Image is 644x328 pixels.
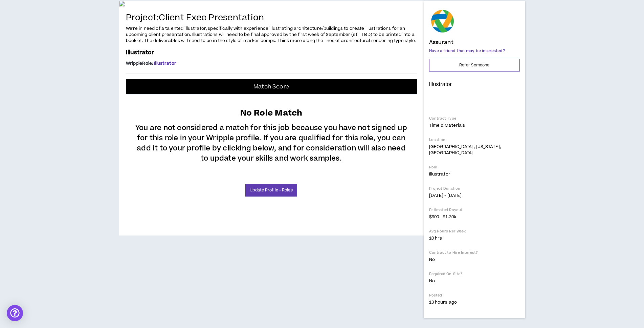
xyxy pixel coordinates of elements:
h4: Assurant [429,39,453,45]
p: Avg Hours Per Week [429,229,520,234]
span: Illustrator [126,48,154,57]
p: No Role Match [240,103,303,119]
p: Role [429,165,520,170]
p: Illustrator [429,81,520,88]
button: Refer Someone [429,59,520,71]
img: E3nMegj7VOkr9yFb8sh2Aa9kD4zGnzc7IYamkKdw.jpg [119,1,424,6]
p: Match Score [253,83,289,90]
p: No [429,257,520,263]
p: You are not considered a match for this job because you have not signed up for this role in your ... [133,119,410,164]
p: 13 hours ago [429,299,520,305]
p: Project Duration [429,186,520,191]
p: Contract to Hire Interest? [429,250,520,255]
p: Contract Type [429,116,520,121]
p: $900 - $1.30k [429,214,520,220]
p: Location [429,137,520,142]
p: Estimated Payout [429,207,520,212]
p: No [429,278,520,284]
span: Illustrator [429,171,450,177]
a: Update Profile - Roles [245,184,297,197]
p: Time & Materials [429,122,520,128]
p: Posted [429,293,520,298]
p: [GEOGRAPHIC_DATA], [US_STATE], [GEOGRAPHIC_DATA] [429,144,520,156]
p: [DATE] - [DATE] [429,192,520,199]
span: We're in need of a talented illustrator, specifically with experience illustrating architecture/b... [126,25,416,44]
p: Required On-Site? [429,271,520,276]
p: 10 hrs [429,235,520,241]
span: Wripple Role : [126,60,153,66]
div: Open Intercom Messenger [7,305,23,321]
span: Illustrator [154,60,176,66]
p: Have a friend that may be interested? [429,48,520,54]
h4: Project: Client Exec Presentation [126,13,417,23]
